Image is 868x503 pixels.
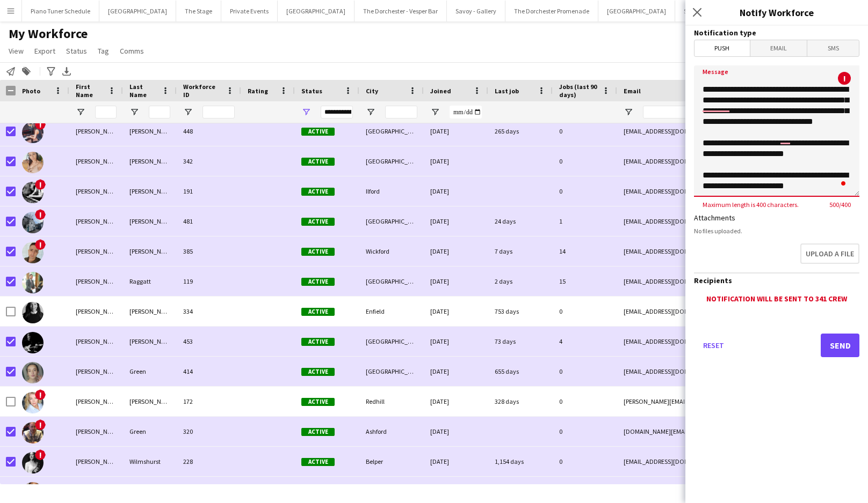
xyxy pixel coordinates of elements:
[553,267,617,296] div: 15
[95,106,117,119] input: First Name Filter Input
[617,297,832,326] div: [EMAIL_ADDRESS][DOMAIN_NAME]
[359,417,424,446] div: Ashford
[123,236,177,266] div: [PERSON_NAME]
[301,308,335,316] span: Active
[69,297,123,326] div: [PERSON_NAME]
[694,294,859,304] div: Notification will be sent to 341 crew
[177,146,241,176] div: 342
[177,447,241,476] div: 228
[488,236,553,266] div: 7 days
[488,357,553,386] div: 655 days
[424,116,488,146] div: [DATE]
[430,107,440,117] button: Open Filter Menu
[69,206,123,236] div: [PERSON_NAME]
[359,176,424,206] div: Ilford
[488,387,553,416] div: 328 days
[488,297,553,326] div: 753 days
[694,201,807,209] span: Maximum length is 400 characters.
[695,40,750,56] span: Push
[4,44,28,58] a: View
[624,107,633,117] button: Open Filter Menu
[99,1,176,21] button: [GEOGRAPHIC_DATA]
[301,248,335,256] span: Active
[183,83,222,99] span: Workforce ID
[488,327,553,356] div: 73 days
[22,302,44,323] img: Migdalia van der Hoven
[22,182,44,203] img: Michael Chang
[22,452,44,474] img: Naomi Wilmshurst
[447,1,505,21] button: Savoy - Gallery
[424,146,488,176] div: [DATE]
[177,297,241,326] div: 334
[559,83,598,99] span: Jobs (last 90 days)
[694,334,733,357] button: Reset
[301,428,335,436] span: Active
[617,116,832,146] div: [EMAIL_ADDRESS][DOMAIN_NAME]
[177,417,241,446] div: 320
[35,119,46,130] span: !
[123,327,177,356] div: [PERSON_NAME]
[694,276,859,285] h3: Recipients
[35,449,46,460] span: !
[22,1,99,21] button: Piano Tuner Schedule
[35,209,46,220] span: !
[424,176,488,206] div: [DATE]
[553,146,617,176] div: 0
[553,327,617,356] div: 4
[694,227,859,235] div: No files uploaded.
[69,327,123,356] div: [PERSON_NAME]
[69,116,123,146] div: [PERSON_NAME]
[359,357,424,386] div: [GEOGRAPHIC_DATA]
[424,327,488,356] div: [DATE]
[123,267,177,296] div: Raggatt
[62,44,91,58] a: Status
[22,242,44,263] img: Michael Horner
[76,107,85,117] button: Open Filter Menu
[177,206,241,236] div: 481
[359,236,424,266] div: Wickford
[359,447,424,476] div: Belper
[35,239,46,250] span: !
[553,297,617,326] div: 0
[69,387,123,416] div: [PERSON_NAME]
[278,1,355,21] button: [GEOGRAPHIC_DATA]
[34,46,55,56] span: Export
[424,387,488,416] div: [DATE]
[488,267,553,296] div: 2 days
[301,128,335,136] span: Active
[617,417,832,446] div: [DOMAIN_NAME][EMAIL_ADDRESS][DOMAIN_NAME]
[22,422,44,443] img: Morgan Green
[617,387,832,416] div: [PERSON_NAME][EMAIL_ADDRESS][DOMAIN_NAME]
[177,267,241,296] div: 119
[301,87,322,95] span: Status
[129,107,139,117] button: Open Filter Menu
[694,28,859,38] h3: Notification type
[553,447,617,476] div: 0
[123,116,177,146] div: [PERSON_NAME]
[617,236,832,266] div: [EMAIL_ADDRESS][DOMAIN_NAME]
[20,65,33,78] app-action-btn: Add to tag
[553,236,617,266] div: 14
[115,44,148,58] a: Comms
[69,267,123,296] div: [PERSON_NAME]
[553,357,617,386] div: 0
[617,146,832,176] div: [EMAIL_ADDRESS][DOMAIN_NAME]
[359,387,424,416] div: Redhill
[750,40,807,56] span: Email
[355,1,447,21] button: The Dorchester - Vesper Bar
[176,1,221,21] button: The Stage
[221,1,278,21] button: Private Events
[98,46,109,56] span: Tag
[424,267,488,296] div: [DATE]
[643,106,826,119] input: Email Filter Input
[301,218,335,226] span: Active
[9,46,24,56] span: View
[123,206,177,236] div: [PERSON_NAME]
[821,334,859,357] button: Send
[177,387,241,416] div: 172
[553,417,617,446] div: 0
[22,362,44,383] img: Molly Green
[69,447,123,476] div: [PERSON_NAME]
[22,212,44,233] img: Michael Davies
[694,65,859,197] textarea: To enrich screen reader interactions, please activate Accessibility in Grammarly extension settings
